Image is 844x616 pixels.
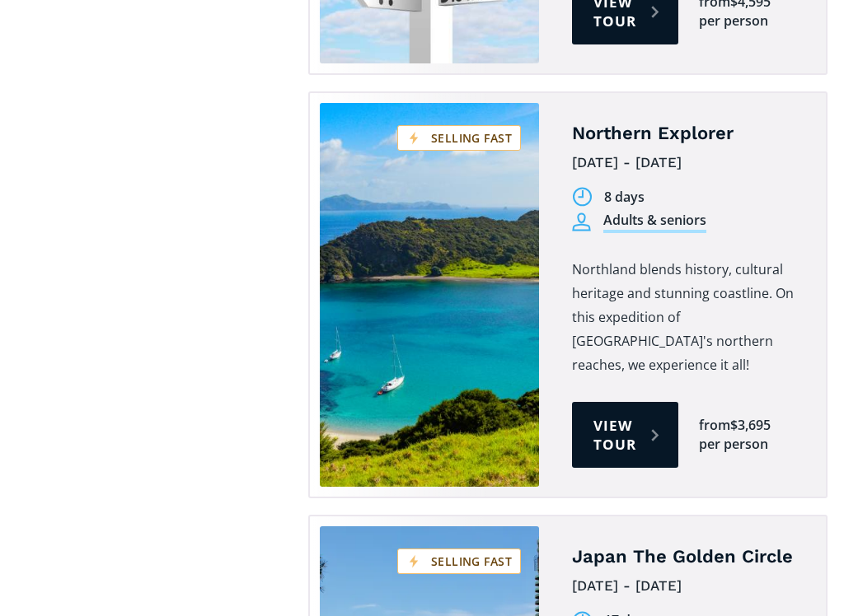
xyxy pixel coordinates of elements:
div: $3,695 [730,416,771,435]
div: [DATE] - [DATE] [572,573,801,599]
div: 8 [604,188,612,207]
p: Northland blends history, cultural heritage and stunning coastline. On this expedition of [GEOGRA... [572,258,801,377]
div: days [615,188,645,207]
div: per person [699,435,768,454]
div: per person [699,12,768,30]
div: from [699,416,730,435]
a: View tour [572,402,678,468]
h4: Northern Explorer [572,122,801,146]
div: [DATE] - [DATE] [572,150,801,175]
h4: Japan The Golden Circle [572,545,801,569]
div: Adults & seniors [603,211,706,233]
